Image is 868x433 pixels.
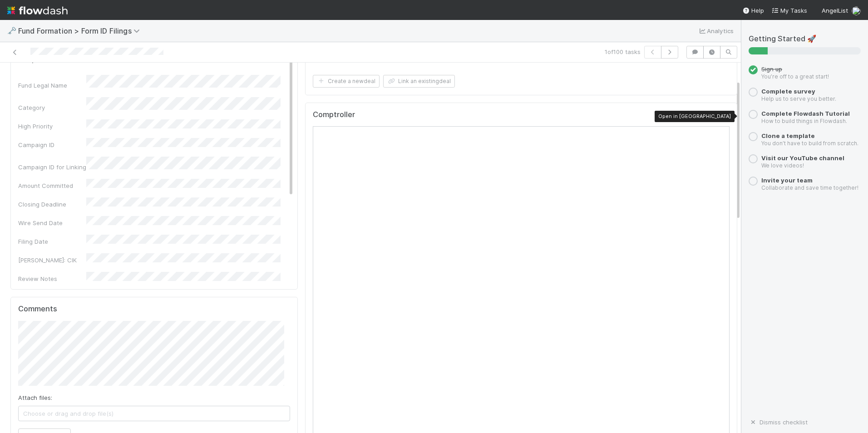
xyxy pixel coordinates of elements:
[383,75,455,88] button: Link an existingdeal
[761,154,844,162] a: Visit our YouTube channel
[18,274,86,283] div: Review Notes
[852,6,861,15] img: avatar_7d33b4c2-6dd7-4bf3-9761-6f087fa0f5c6.png
[18,237,86,246] div: Filing Date
[18,103,86,112] div: Category
[18,81,86,90] div: Fund Legal Name
[761,110,850,117] a: Complete Flowdash Tutorial
[771,6,807,15] a: My Tasks
[761,184,858,191] small: Collaborate and save time together!
[18,162,86,172] div: Campaign ID for Linking
[18,256,86,265] div: [PERSON_NAME]: CIK
[313,75,380,88] button: Create a newdeal
[18,26,144,35] span: Fund Formation > Form ID Filings
[761,177,813,184] a: Invite your team
[18,305,290,314] h5: Comments
[18,200,86,209] div: Closing Deadline
[749,418,808,426] a: Dismiss checklist
[698,25,734,36] a: Analytics
[771,7,807,14] span: My Tasks
[7,3,68,18] img: logo-inverted-e16ddd16eac7371096b0.svg
[761,88,815,95] a: Complete survey
[18,122,86,131] div: High Priority
[313,110,355,119] h5: Comptroller
[761,132,815,139] a: Clone a template
[761,95,836,102] small: Help us to serve you better.
[18,181,86,190] div: Amount Committed
[18,218,86,227] div: Wire Send Date
[18,140,86,149] div: Campaign ID
[7,27,16,34] span: 🗝️
[18,393,52,402] label: Attach files:
[761,140,858,147] small: You don’t have to build from scratch.
[742,6,764,15] div: Help
[761,118,847,124] small: How to build things in Flowdash.
[19,406,290,421] span: Choose or drag and drop file(s)
[761,73,829,80] small: You’re off to a great start!
[605,47,641,56] span: 1 of 100 tasks
[761,162,804,169] small: We love videos!
[749,34,861,44] h5: Getting Started 🚀
[761,65,782,73] span: Sign up
[822,7,848,14] span: AngelList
